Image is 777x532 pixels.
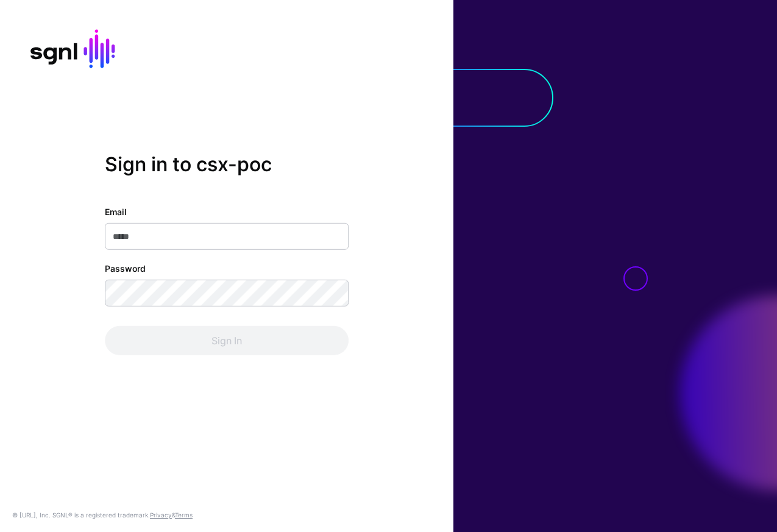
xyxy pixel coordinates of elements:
[175,511,193,519] a: Terms
[150,511,172,519] a: Privacy
[105,152,349,176] h2: Sign in to csx-poc
[105,205,127,218] label: Email
[12,510,193,520] div: © [URL], Inc. SGNL® is a registered trademark. &
[105,262,146,275] label: Password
